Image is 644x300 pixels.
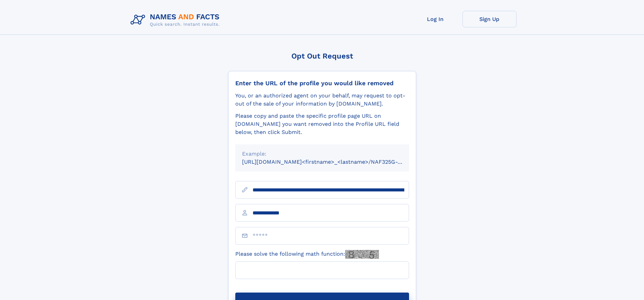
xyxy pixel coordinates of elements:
div: You, or an authorized agent on your behalf, may request to opt-out of the sale of your informatio... [235,92,409,108]
div: Enter the URL of the profile you would like removed [235,79,409,87]
a: Sign Up [462,11,517,27]
img: Logo Names and Facts [128,11,225,29]
div: Example: [242,150,402,158]
a: Log In [408,11,462,27]
div: Please copy and paste the specific profile page URL on [DOMAIN_NAME] you want removed into the Pr... [235,112,409,136]
small: [URL][DOMAIN_NAME]<firstname>_<lastname>/NAF325G-xxxxxxxx [242,159,422,165]
div: Opt Out Request [228,52,416,60]
label: Please solve the following math function: [235,250,379,259]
